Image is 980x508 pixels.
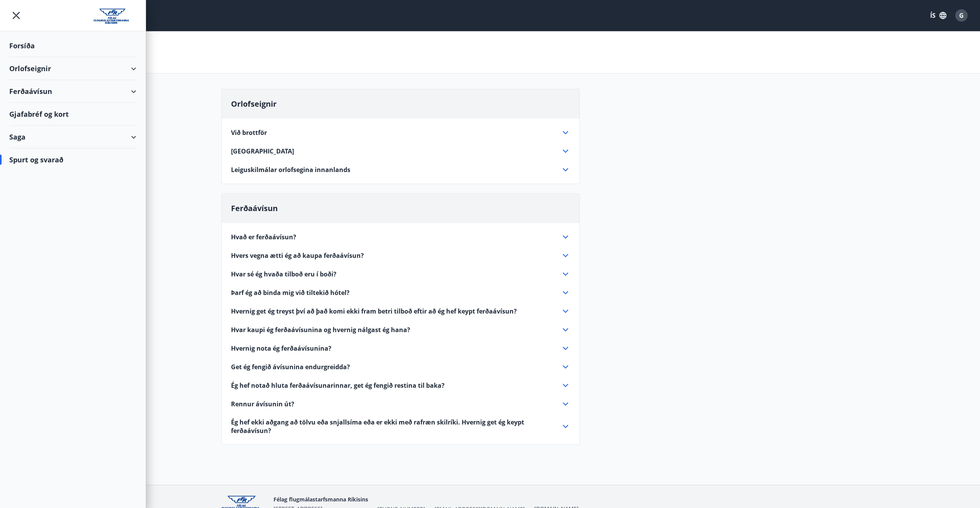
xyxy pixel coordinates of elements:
[231,307,570,316] div: Hvernig get ég treyst því að það komi ekki fram betri tilboð eftir að ég hef keypt ferðaávísun?
[231,147,294,155] span: [GEOGRAPHIC_DATA]
[9,9,23,22] button: menu
[231,326,410,334] span: Hvar kaupi ég ferðaávísunina og hvernig nálgast ég hana?
[231,400,294,408] span: Rennur ávísunin út?
[231,381,570,390] div: Ég hef notað hluta ferðaávísunarinnar, get ég fengið restina til baka?
[231,99,277,109] span: Orlofseignir
[231,251,570,260] div: Hvers vegna ætti ég að kaupa ferðaávísun?
[231,325,570,334] div: Hvar kaupi ég ferðaávísunina og hvernig nálgast ég hana?
[231,399,570,409] div: Rennur ávísunin út?
[231,362,570,372] div: Get ég fengið ávísunina endurgreidda?
[231,344,570,353] div: Hvernig nota ég ferðaávísunina?
[231,232,570,242] div: Hvað er ferðaávísun?
[9,103,136,126] div: Gjafabréf og kort
[231,381,445,390] span: Ég hef notað hluta ferðaávísunarinnar, get ég fengið restina til baka?
[231,203,278,213] span: Ferðaávísun
[93,9,136,24] img: union_logo
[9,34,136,57] div: Forsíða
[231,165,350,174] span: Leiguskilmálar orlofsegina innanlands
[9,126,136,148] div: Saga
[231,270,336,278] span: Hvar sé ég hvaða tilboð eru í boði?
[231,251,364,260] span: Hvers vegna ætti ég að kaupa ferðaávísun?
[9,80,136,103] div: Ferðaávísun
[9,148,136,171] div: Spurt og svarað
[231,128,267,137] span: Við brottför
[231,233,296,241] span: Hvað er ferðaávísun?
[231,288,570,297] div: Þarf ég að binda mig við tiltekið hótel?
[231,418,552,435] span: Ég hef ekki aðgang að tölvu eða snjallsíma eða er ekki með rafræn skilríki. Hvernig get ég keypt ...
[231,165,570,174] div: Leiguskilmálar orlofsegina innanlands
[926,9,951,22] button: ÍS
[231,363,350,371] span: Get ég fengið ávísunina endurgreidda?
[231,288,350,297] span: Þarf ég að binda mig við tiltekið hótel?
[231,147,570,156] div: [GEOGRAPHIC_DATA]
[231,128,570,137] div: Við brottför
[231,269,570,279] div: Hvar sé ég hvaða tilboð eru í boði?
[9,57,136,80] div: Orlofseignir
[952,6,971,25] button: G
[231,307,517,315] span: Hvernig get ég treyst því að það komi ekki fram betri tilboð eftir að ég hef keypt ferðaávísun?
[959,11,964,20] span: G
[273,496,368,503] span: Félag flugmálastarfsmanna Ríkisins
[231,344,331,353] span: Hvernig nota ég ferðaávísunina?
[231,418,570,435] div: Ég hef ekki aðgang að tölvu eða snjallsíma eða er ekki með rafræn skilríki. Hvernig get ég keypt ...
